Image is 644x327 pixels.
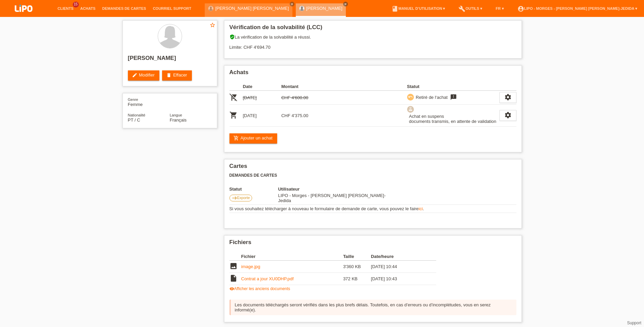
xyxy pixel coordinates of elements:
i: build [459,5,465,12]
a: Demandes de cartes [99,6,150,10]
i: add_shopping_cart [234,135,239,141]
i: approval [408,107,413,111]
a: FR ▾ [492,6,507,10]
i: verified_user [229,34,235,40]
a: visibilityAfficher les anciens documents [229,286,290,291]
i: undo [408,94,413,99]
td: Si vous souhaitez télécharger à nouveau le formulaire de demande de carte, vous pouvez le faire . [229,205,516,213]
span: 30.08.2025 [278,193,386,203]
div: La vérification de la solvabilité a réussi. Limite: CHF 4'694.70 [229,34,516,55]
a: deleteEffacer [162,70,192,81]
th: Date/heure [371,253,426,261]
th: Montant [281,83,320,91]
div: Femme [128,97,170,107]
div: Les documents téléchargés seront vérifiés dans les plus brefs délais. Toutefois, en cas d’erreurs... [229,300,516,315]
a: [PERSON_NAME] [PERSON_NAME] [215,6,289,11]
span: Portugal / C / 06.05.2017 [128,117,140,123]
td: 372 KB [343,273,371,285]
a: close [290,2,294,6]
div: Retiré de l‘achat [414,94,448,101]
a: Support [627,321,641,325]
th: Fichier [241,253,343,261]
th: Taille [343,253,371,261]
a: close [343,2,348,6]
a: bookManuel d’utilisation ▾ [388,6,448,10]
i: insert_drive_file [229,274,238,282]
th: Statut [407,83,499,91]
a: Courriel Support [150,6,195,10]
span: Français [170,117,187,123]
i: POSP00027776 [229,111,238,119]
h2: [PERSON_NAME] [128,55,212,65]
th: Statut [229,187,278,192]
i: close [344,2,347,6]
a: account_circleLIPO - Morges - [PERSON_NAME] [PERSON_NAME]-Jedida ▾ [514,6,641,10]
i: close [290,2,294,6]
i: east [232,195,237,201]
i: POSP00027039 [229,93,238,101]
h2: Fichiers [229,239,516,249]
div: Achat en suspens documents transmis, en attente de validation [407,113,496,125]
td: CHF 4'600.00 [281,91,320,105]
i: edit [132,72,137,78]
td: [DATE] 10:44 [371,261,426,273]
th: Date [243,83,282,91]
td: [DATE] [243,105,282,127]
td: [DATE] [243,91,282,105]
span: Langue [170,113,182,117]
i: star_border [209,22,216,28]
i: account_circle [517,5,524,12]
a: LIPO pay [7,14,41,19]
h2: Cartes [229,163,516,173]
a: Contrat a jour XU0DHP.pdf [241,276,294,281]
a: add_shopping_cartAjouter un achat [229,133,277,144]
a: buildOutils ▾ [455,6,485,10]
th: Utilisateur [278,187,393,192]
td: CHF 4'375.00 [281,105,320,127]
i: settings [504,111,512,119]
a: ici [419,206,423,211]
h2: Achats [229,69,516,79]
td: [DATE] 10:43 [371,273,426,285]
a: image.jpg [241,264,260,269]
i: visibility [229,286,234,291]
h2: Vérification de la solvabilité (LCC) [229,24,516,34]
span: Genre [128,97,138,102]
a: Achats [77,6,99,10]
a: editModifier [128,70,159,81]
span: Nationalité [128,113,146,117]
i: book [392,5,398,12]
a: [PERSON_NAME] [306,6,342,11]
td: 3'360 KB [343,261,371,273]
span: 15 [73,2,79,7]
a: star_border [209,22,216,29]
i: feedback [449,94,458,101]
a: Clients [54,6,77,10]
i: delete [166,72,172,78]
h3: Demandes de cartes [229,173,516,178]
span: Exporte [237,196,250,200]
i: image [229,262,238,270]
i: settings [504,93,512,101]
